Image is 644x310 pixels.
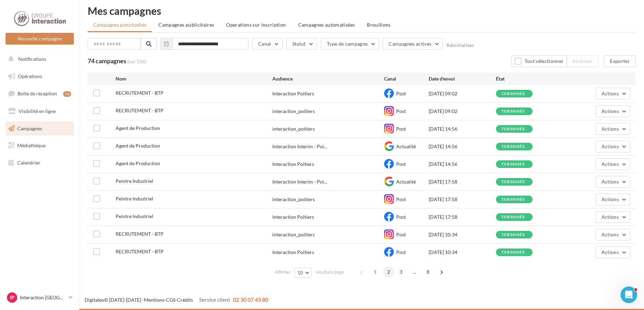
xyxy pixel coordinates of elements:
[116,231,164,237] span: RECRUTEMENT - BTP
[501,215,526,219] div: terminée
[116,90,164,96] span: RECRUTEMENT - BTP
[602,91,619,96] span: Actions
[116,178,153,184] span: Peintre Industriel
[127,58,146,65] span: (sur 156)
[158,22,214,28] span: Campagnes publicitaires
[384,75,429,82] div: Canal
[298,22,355,28] span: Campagnes automatisées
[501,233,526,237] div: terminée
[602,214,619,220] span: Actions
[511,55,567,67] button: Tout sélectionner
[4,52,72,66] button: Notifications
[602,196,619,202] span: Actions
[272,178,327,185] span: Interaction Interim - Poi...
[429,125,496,132] div: [DATE] 14:56
[233,296,268,303] span: 02 30 07 43 80
[501,92,526,96] div: terminée
[447,43,474,48] button: Réinitialiser
[297,270,303,275] span: 10
[275,269,291,275] span: Afficher
[199,296,230,303] span: Service client
[429,161,496,168] div: [DATE] 14:56
[602,143,619,149] span: Actions
[17,160,40,166] span: Calendrier
[396,266,407,278] span: 3
[63,91,71,97] div: 10
[19,108,56,114] span: Visibilité en ligne
[20,294,66,301] p: Interaction [GEOGRAPHIC_DATA]
[429,178,496,185] div: [DATE] 17:58
[286,38,317,50] button: Statut
[383,38,443,50] button: Campagnes actives
[17,142,46,148] span: Médiathèque
[272,143,327,150] span: Interaction Interim - Poi...
[567,55,598,67] button: Archiver
[396,161,406,167] span: Post
[501,109,526,114] div: terminée
[501,250,526,255] div: terminée
[88,57,126,65] span: 74 campagnes
[272,75,384,82] div: Audience
[596,211,630,223] button: Actions
[396,179,416,185] span: Actualité
[501,127,526,131] div: terminée
[4,69,75,84] a: Opérations
[6,291,74,304] a: IP Interaction [GEOGRAPHIC_DATA]
[396,108,406,114] span: Post
[10,294,14,301] span: IP
[429,75,496,82] div: Date d'envoi
[396,232,406,237] span: Post
[596,88,630,100] button: Actions
[272,214,314,220] div: Interaction Poitiers
[116,107,164,113] span: RECRUTEMENT - BTP
[429,108,496,115] div: [DATE] 09:02
[272,231,315,238] div: interaction_poitiers
[4,104,75,119] a: Visibilité en ligne
[18,56,46,62] span: Notifications
[596,194,630,205] button: Actions
[4,156,75,170] a: Calendrier
[116,125,160,131] span: Agent de Production
[370,266,381,278] span: 1
[501,180,526,184] div: terminée
[396,196,406,202] span: Post
[6,33,74,45] button: Nouvelle campagne
[396,91,406,96] span: Post
[422,266,433,278] span: 8
[429,143,496,150] div: [DATE] 14:56
[272,161,314,168] div: Interaction Poitiers
[602,161,619,167] span: Actions
[88,6,636,16] div: Mes campagnes
[4,86,75,101] a: Boîte de réception10
[272,249,314,256] div: Interaction Poitiers
[429,196,496,203] div: [DATE] 17:58
[85,297,268,303] span: © [DATE]-[DATE] - - -
[383,266,394,278] span: 2
[396,143,416,149] span: Actualité
[429,231,496,238] div: [DATE] 10:34
[596,141,630,152] button: Actions
[85,297,104,303] a: Digitaleo
[272,90,314,97] div: Interaction Poitiers
[602,232,619,237] span: Actions
[272,108,315,115] div: interaction_poitiers
[4,121,75,136] a: Campagnes
[596,246,630,258] button: Actions
[315,269,344,275] span: résultats/page
[602,179,619,185] span: Actions
[116,213,153,219] span: Peintre Industriel
[596,229,630,241] button: Actions
[602,108,619,114] span: Actions
[226,22,286,28] span: Operations sur inscription
[604,55,636,67] button: Exporter
[409,266,420,278] span: ...
[501,197,526,202] div: terminée
[596,176,630,188] button: Actions
[396,126,406,132] span: Post
[396,249,406,255] span: Post
[596,123,630,135] button: Actions
[596,105,630,117] button: Actions
[367,22,391,28] span: Brouillons
[501,144,526,149] div: terminée
[321,38,379,50] button: Type de campagne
